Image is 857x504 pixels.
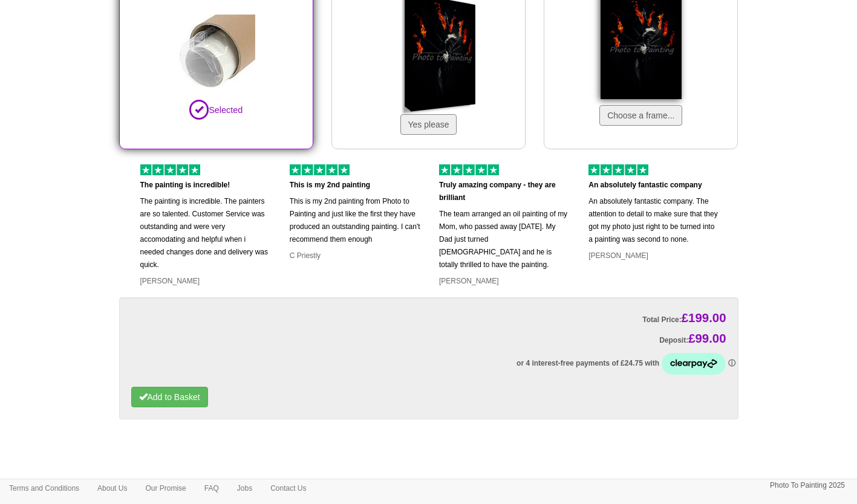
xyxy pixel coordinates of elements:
[659,330,726,347] label: Deposit:
[290,250,421,262] p: C Priestly
[728,359,735,367] a: Information - Opens a dialog
[177,15,255,93] img: Rolled in a tube
[140,195,272,271] p: The painting is incredible. The painters are so talented. Customer Service was outstanding and we...
[290,164,350,175] img: 5 of out 5 stars
[688,332,726,345] span: £99.00
[88,479,136,497] a: About Us
[516,359,661,367] span: or 4 interest-free payments of £24.75 with
[642,309,726,327] label: Total Price:
[400,114,457,135] button: Yes please
[439,179,570,204] p: Truly amazing company - they are brilliant
[136,479,195,497] a: Our Promise
[439,275,570,288] p: [PERSON_NAME]
[588,195,720,246] p: An absolutely fantastic company. The attention to detail to make sure that they got my photo just...
[439,208,570,271] p: The team arranged an oil painting of my Mom, who passed away [DATE]. My Dad just turned [DEMOGRAP...
[138,99,295,118] p: Selected
[290,195,421,246] p: This is my 2nd painting from Photo to Painting and just like the first they have produced an outs...
[588,250,720,262] p: [PERSON_NAME]
[588,164,648,175] img: 5 of out 5 stars
[131,387,208,407] button: Add to Basket
[195,479,228,497] a: FAQ
[261,479,315,497] a: Contact Us
[599,105,682,126] button: Choose a frame...
[140,275,272,288] p: [PERSON_NAME]
[588,179,720,192] p: An absolutely fantastic company
[228,479,261,497] a: Jobs
[682,311,726,325] span: £199.00
[770,479,845,492] p: Photo To Painting 2025
[140,164,200,175] img: 5 of out 5 stars
[290,179,421,192] p: This is my 2nd painting
[439,164,499,175] img: 5 of out 5 stars
[140,179,272,192] p: The painting is incredible!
